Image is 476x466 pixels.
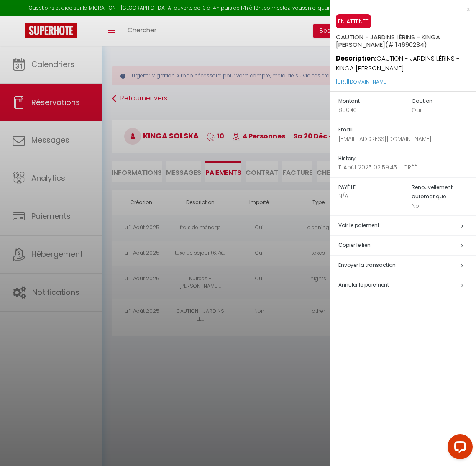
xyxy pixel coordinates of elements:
[412,183,476,202] h5: Renouvellement automatique
[338,281,389,288] span: Annuler le paiement
[336,28,476,49] h5: CAUTION - JARDINS LÉRINS - KINGA [PERSON_NAME]
[441,431,476,466] iframe: LiveChat chat widget
[338,135,476,143] p: [EMAIL_ADDRESS][DOMAIN_NAME]
[338,106,403,115] p: 800 €
[412,97,476,106] h5: Caution
[385,40,427,49] span: (# 14690234)
[338,125,476,135] h5: Email
[338,154,476,164] h5: History
[336,54,376,63] strong: Description:
[338,183,403,192] h5: PAYÉ LE
[338,97,403,106] h5: Montant
[336,78,388,85] a: [URL][DOMAIN_NAME]
[412,106,476,115] p: Oui
[412,202,476,210] p: Non
[338,261,396,269] span: Envoyer la transaction
[336,14,371,28] span: EN ATTENTE
[338,192,403,201] p: N/A
[338,163,476,172] p: 11 Août 2025 02:59:45 - CRÊÊ
[330,4,470,14] div: x
[338,222,379,229] a: Voir le paiement
[336,49,476,73] p: CAUTION - JARDINS LÉRINS - KINGA [PERSON_NAME]
[338,241,476,250] h5: Copier le lien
